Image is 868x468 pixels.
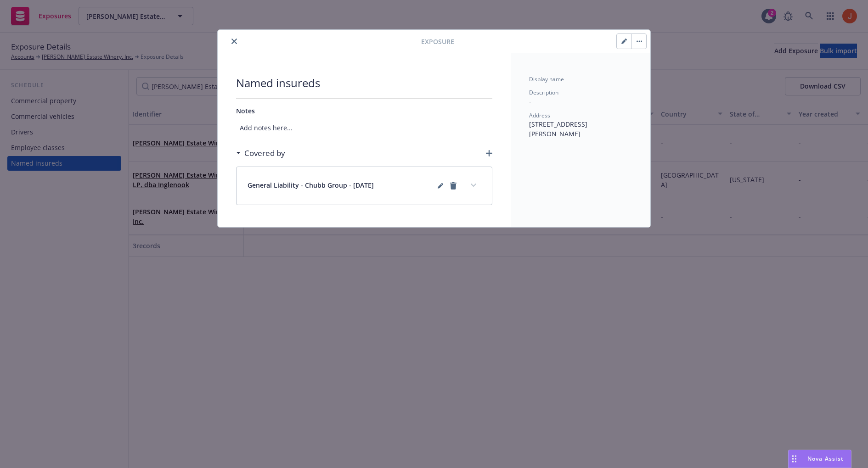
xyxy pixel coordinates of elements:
[435,180,446,191] a: editPencil
[529,75,564,83] span: Display name
[421,37,454,46] span: Exposure
[807,455,844,462] span: Nova Assist
[529,111,550,119] span: Address
[789,450,800,468] div: Drag to move
[529,120,587,138] span: [STREET_ADDRESS][PERSON_NAME]
[248,180,374,191] span: General Liability - Chubb Group - [DATE]
[229,36,240,47] button: close
[236,147,285,159] div: Covered by
[529,89,558,96] span: Description
[236,119,492,136] span: Add notes here...
[529,97,531,106] span: -
[236,75,492,91] span: Named insureds
[448,180,459,191] a: remove
[244,147,285,159] h3: Covered by
[237,167,492,205] div: General Liability - Chubb Group - [DATE]editPencilremoveexpand content
[236,106,255,115] span: Notes
[788,450,851,468] button: Nova Assist
[466,178,481,193] button: expand content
